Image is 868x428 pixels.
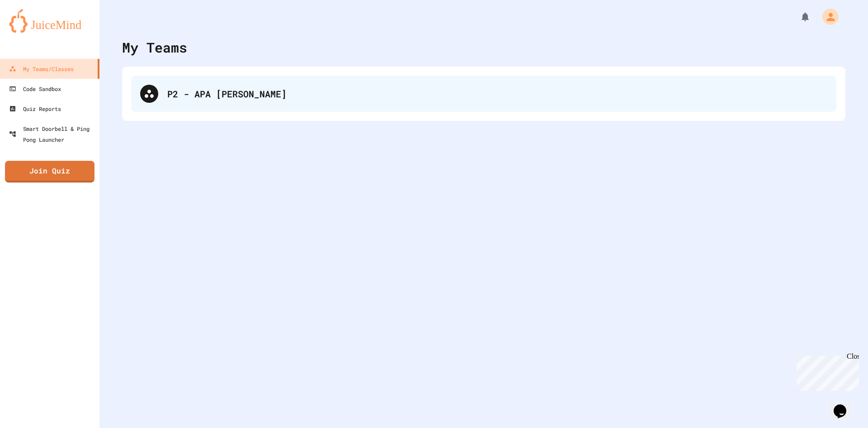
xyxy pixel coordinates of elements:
div: Quiz Reports [9,103,61,114]
div: My Account [813,6,841,27]
div: Code Sandbox [9,83,61,94]
div: P2 - APA [PERSON_NAME] [131,76,836,112]
iframe: chat widget [830,392,859,419]
div: Chat with us now!Close [4,4,62,58]
div: My Notifications [783,9,813,24]
a: Join Quiz [5,161,94,183]
div: P2 - APA [PERSON_NAME] [167,87,827,101]
iframe: chat widget [793,352,859,391]
div: Smart Doorbell & Ping Pong Launcher [9,123,96,145]
img: logo-orange.svg [9,9,90,33]
div: My Teams/Classes [9,63,74,74]
div: My Teams [122,37,187,58]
